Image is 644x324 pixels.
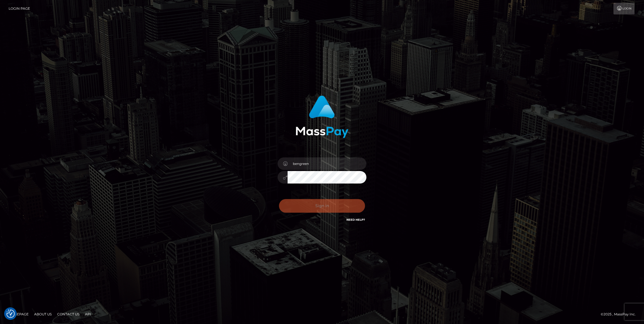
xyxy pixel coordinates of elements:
button: Consent Preferences [6,310,15,318]
a: API [83,310,93,318]
a: Homepage [6,310,31,318]
div: © 2025 , MassPay Inc. [601,311,640,317]
a: About Us [32,310,54,318]
img: MassPay Login [296,96,348,138]
a: Login [613,3,635,14]
input: Username... [288,157,366,170]
a: Need Help? [346,218,365,222]
a: Contact Us [55,310,82,318]
a: Login Page [9,3,30,14]
img: Revisit consent button [6,310,15,318]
